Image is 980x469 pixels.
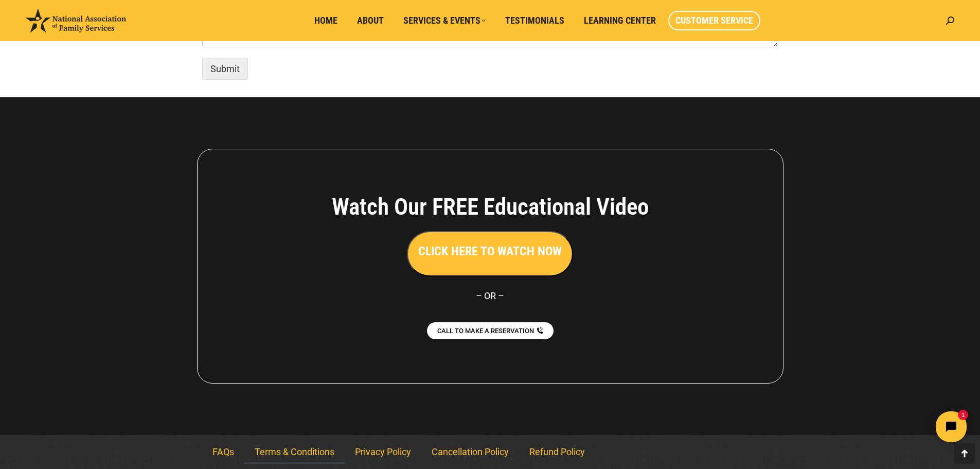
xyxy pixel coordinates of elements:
span: Learning Center [584,15,656,26]
span: Services & Events [403,15,486,26]
span: About [357,15,384,26]
nav: Menu [202,440,778,464]
a: About [350,11,391,30]
h4: Watch Our FREE Educational Video [275,193,706,221]
a: CLICK HERE TO WATCH NOW [407,247,573,257]
a: FAQs [202,440,244,464]
span: – OR – [476,290,504,301]
a: Learning Center [577,11,663,30]
a: Privacy Policy [345,440,421,464]
a: Customer Service [668,11,760,30]
a: CALL TO MAKE A RESERVATION [427,322,554,339]
a: Terms & Conditions [244,440,345,464]
iframe: Tidio Chat [798,403,975,451]
button: CLICK HERE TO WATCH NOW [407,231,573,276]
a: Home [307,11,345,30]
h3: CLICK HERE TO WATCH NOW [418,242,562,260]
span: Testimonials [505,15,564,26]
a: Testimonials [498,11,572,30]
button: Submit [202,58,248,80]
a: Cancellation Policy [421,440,519,464]
span: CALL TO MAKE A RESERVATION [437,327,534,334]
span: Customer Service [675,15,753,26]
a: Refund Policy [519,440,595,464]
img: National Association of Family Services [26,9,126,32]
span: Home [314,15,337,26]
